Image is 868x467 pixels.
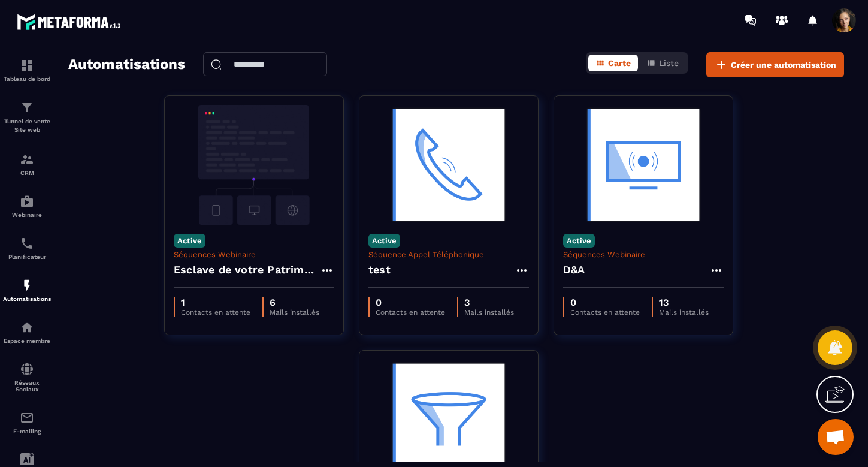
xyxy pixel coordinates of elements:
p: Séquence Appel Téléphonique [368,250,529,259]
h4: Esclave de votre Patrimoine - Copy [174,261,320,278]
h2: Automatisations [68,52,185,77]
img: automations [20,320,34,335]
a: automationsautomationsEspace membre [3,311,51,353]
p: Active [563,234,595,248]
span: Liste [659,58,679,68]
p: CRM [3,170,51,176]
a: automationsautomationsWebinaire [3,185,51,227]
p: Automatisations [3,296,51,302]
button: Carte [588,55,638,71]
p: 3 [464,297,514,308]
p: Réseaux Sociaux [3,379,51,393]
p: Contacts en attente [570,308,640,317]
p: 0 [570,297,640,308]
img: formation [20,58,34,73]
h4: test [368,261,391,278]
p: Webinaire [3,212,51,218]
p: Planificateur [3,254,51,260]
a: emailemailE-mailing [3,402,51,444]
a: schedulerschedulerPlanificateur [3,227,51,269]
span: Créer une automatisation [731,59,836,71]
div: Ouvrir le chat [818,419,854,455]
a: formationformationTableau de bord [3,49,51,91]
img: automations [20,194,34,209]
p: Séquences Webinaire [174,250,334,259]
img: automation-background [368,105,529,225]
p: 13 [659,297,709,308]
img: email [20,411,34,425]
img: social-network [20,362,34,376]
img: automation-background [174,105,334,225]
h4: D&A [563,261,585,278]
p: Mails installés [659,308,709,317]
p: Tableau de bord [3,76,51,82]
button: Créer une automatisation [706,52,844,77]
a: social-networksocial-networkRéseaux Sociaux [3,353,51,402]
img: scheduler [20,236,34,251]
p: Tunnel de vente Site web [3,117,51,134]
a: automationsautomationsAutomatisations [3,269,51,311]
img: automation-background [563,105,724,225]
p: 1 [181,297,250,308]
p: Espace membre [3,338,51,344]
img: formation [20,152,34,167]
img: automations [20,278,34,293]
span: Carte [608,58,631,68]
p: Mails installés [270,308,319,317]
p: Active [368,234,400,248]
p: Active [174,234,205,248]
p: Mails installés [464,308,514,317]
a: formationformationCRM [3,143,51,185]
p: Contacts en attente [181,308,250,317]
p: Contacts en attente [376,308,445,317]
img: formation [20,100,34,115]
a: formationformationTunnel de vente Site web [3,91,51,143]
p: 0 [376,297,445,308]
button: Liste [639,55,686,71]
img: logo [17,11,125,33]
p: 6 [270,297,319,308]
p: Séquences Webinaire [563,250,724,259]
p: E-mailing [3,428,51,435]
